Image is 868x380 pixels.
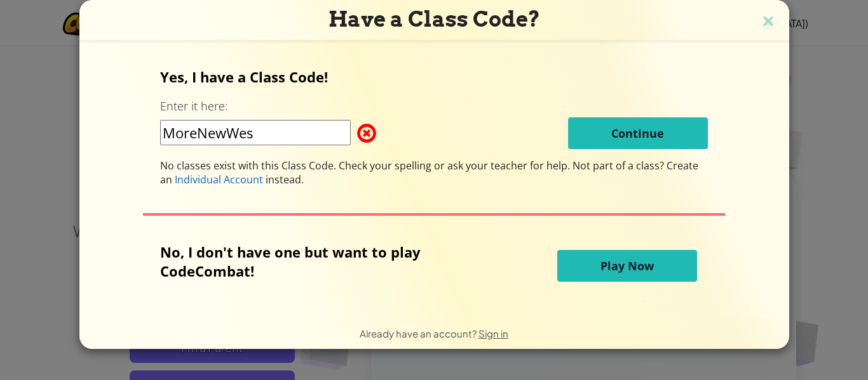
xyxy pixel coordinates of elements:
[611,126,664,141] span: Continue
[478,327,508,339] a: Sign in
[557,250,697,282] button: Play Now
[160,67,708,86] p: Yes, I have a Class Code!
[160,242,483,280] p: No, I don't have one but want to play CodeCombat!
[160,159,698,187] span: Not part of a class? Create an
[568,117,708,149] button: Continue
[160,159,573,173] span: No classes exist with this Class Code. Check your spelling or ask your teacher for help.
[329,6,540,32] span: Have a Class Code?
[360,327,478,339] span: Already have an account?
[263,173,304,187] span: instead.
[175,173,263,187] span: Individual Account
[760,13,776,32] img: close icon
[160,98,227,114] label: Enter it here:
[600,258,654,273] span: Play Now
